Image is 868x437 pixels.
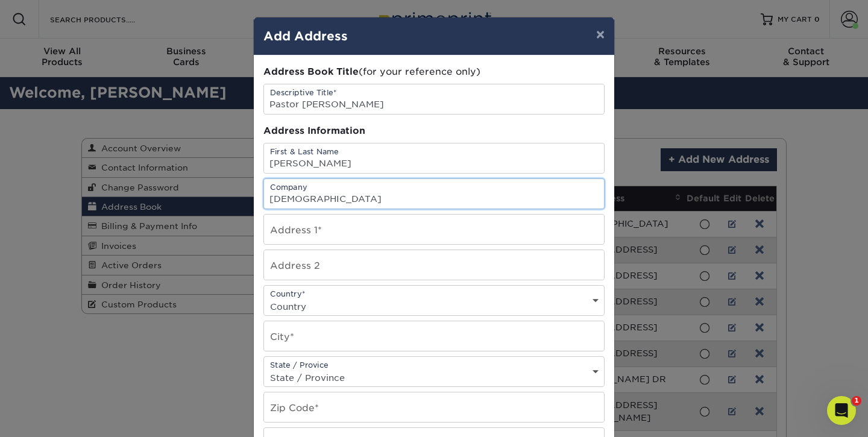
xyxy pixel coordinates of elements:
h4: Add Address [263,27,605,45]
div: (for your reference only) [263,65,605,79]
span: 1 [852,396,861,406]
button: × [587,17,614,51]
iframe: Intercom live chat [827,396,856,425]
span: Address Book Title [263,66,359,77]
div: Address Information [263,124,605,138]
